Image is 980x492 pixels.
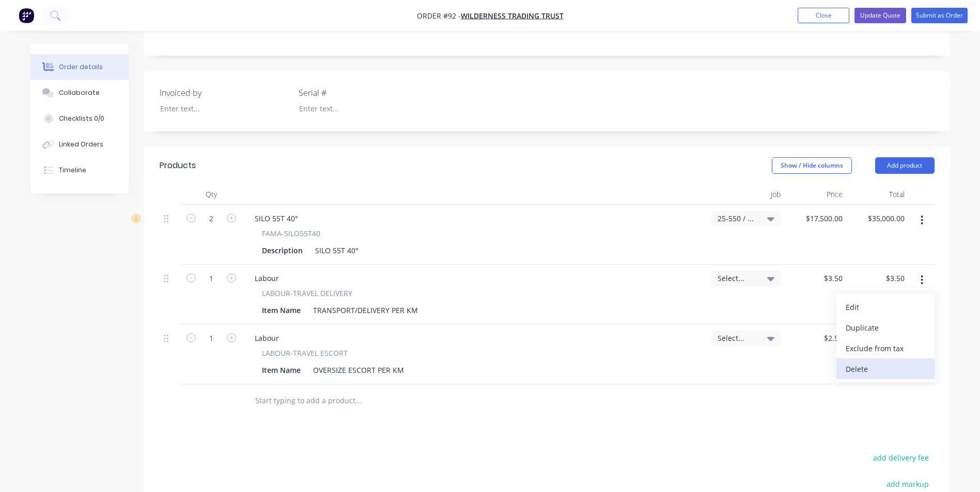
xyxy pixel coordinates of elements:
div: SILO 55T 40° [311,243,363,258]
div: Order details [59,62,103,72]
span: LABOUR-TRAVEL ESCORT [262,348,348,358]
button: Order details [30,54,129,80]
div: OVERSIZE ESCORT PER KM [309,363,408,378]
span: FAMA-SILO55T40 [262,228,320,239]
button: Close [798,8,849,23]
div: Products [160,159,196,172]
button: add markup [881,477,935,491]
span: Select... [718,273,757,284]
label: Invoiced by [160,87,289,99]
input: Start typing to add a product... [255,390,461,411]
span: Order #92 - [417,11,461,21]
span: Select... [718,333,757,343]
div: Labour [246,271,287,286]
div: Total [847,184,909,205]
div: Timeline [59,166,86,175]
button: Edit [836,297,935,317]
div: Delete [846,362,925,376]
div: TRANSPORT/DELIVERY PER KM [309,303,422,318]
button: Show / Hide columns [772,157,852,174]
div: Exclude from tax [846,341,925,356]
div: Collaborate [59,88,100,97]
div: Edit [846,300,925,315]
img: Factory [19,8,34,23]
div: Labour [246,331,287,346]
button: Collaborate [30,80,129,106]
div: Item Name [258,363,305,378]
button: Timeline [30,157,129,183]
div: Qty [180,184,242,205]
button: Linked Orders [30,132,129,157]
div: Linked Orders [59,140,103,149]
div: Price [785,184,847,205]
button: Exclude from tax [836,338,935,358]
div: Job [707,184,785,205]
span: 25-550 / EE Manufacture-55T Silo [718,213,757,224]
button: Submit as Order [911,8,968,23]
button: Update Quote [854,8,906,23]
div: Duplicate [846,320,925,335]
div: Checklists 0/0 [59,114,104,123]
div: SILO 55T 40° [246,211,306,226]
button: Delete [836,358,935,379]
label: Serial # [299,87,428,99]
a: Wilderness Trading Trust [461,11,564,21]
button: add delivery fee [868,451,935,465]
button: Add product [875,157,935,174]
div: Description [258,243,307,258]
button: Duplicate [836,317,935,338]
span: LABOUR-TRAVEL DELIVERY [262,288,352,299]
div: Item Name [258,303,305,318]
button: Checklists 0/0 [30,106,129,132]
